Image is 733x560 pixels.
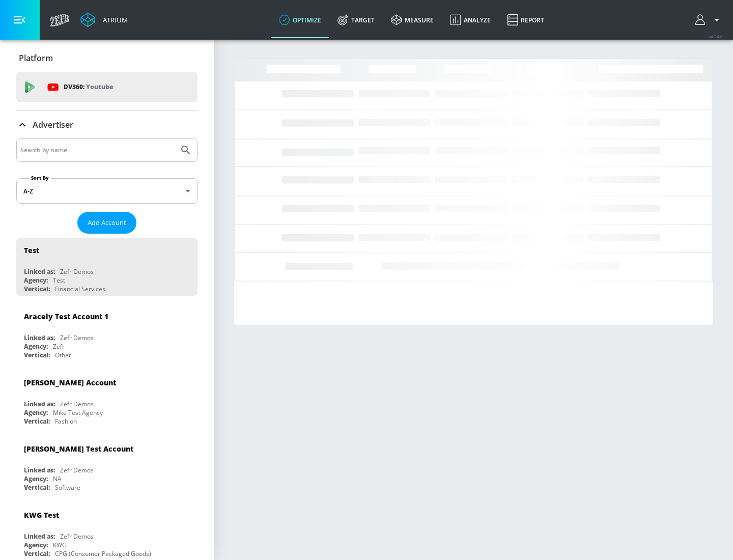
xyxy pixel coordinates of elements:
[16,238,198,296] div: TestLinked as:Zefr DemosAgency:TestVertical:Financial Services
[55,483,80,492] div: Software
[24,285,50,293] div: Vertical:
[60,333,94,342] div: Zefr Demos
[383,2,442,38] a: measure
[24,466,55,474] div: Linked as:
[53,541,67,549] div: KWG
[16,304,198,362] div: Aracely Test Account 1Linked as:Zefr DemosAgency:ZefrVertical:Other
[24,408,48,417] div: Agency:
[19,52,53,64] p: Platform
[55,417,77,426] div: Fashion
[24,342,48,351] div: Agency:
[24,378,116,387] div: [PERSON_NAME] Account
[16,436,198,494] div: [PERSON_NAME] Test AccountLinked as:Zefr DemosAgency:NAVertical:Software
[16,370,198,428] div: [PERSON_NAME] AccountLinked as:Zefr DemosAgency:Mike Test AgencyVertical:Fashion
[64,81,113,93] p: DV360:
[60,400,94,408] div: Zefr Demos
[24,444,133,454] div: [PERSON_NAME] Test Account
[86,81,113,92] p: Youtube
[442,2,499,38] a: Analyze
[77,212,136,234] button: Add Account
[271,2,329,38] a: optimize
[88,217,126,229] span: Add Account
[99,15,128,24] div: Atrium
[53,342,65,351] div: Zefr
[24,351,50,359] div: Vertical:
[709,34,723,39] span: v 4.24.0
[33,119,73,130] p: Advertiser
[16,178,198,204] div: A-Z
[53,276,65,285] div: Test
[53,408,103,417] div: Mike Test Agency
[80,12,128,27] a: Atrium
[499,2,552,38] a: Report
[60,532,94,541] div: Zefr Demos
[16,44,198,72] div: Platform
[24,541,48,549] div: Agency:
[24,245,39,255] div: Test
[55,351,71,359] div: Other
[55,285,105,293] div: Financial Services
[24,532,55,541] div: Linked as:
[16,72,198,102] div: DV360: Youtube
[29,175,51,181] label: Sort By
[24,312,108,321] div: Aracely Test Account 1
[24,417,50,426] div: Vertical:
[329,2,383,38] a: Target
[20,144,175,157] input: Search by name
[24,267,55,276] div: Linked as:
[24,333,55,342] div: Linked as:
[24,510,59,520] div: KWG Test
[24,474,48,483] div: Agency:
[60,267,94,276] div: Zefr Demos
[60,466,94,474] div: Zefr Demos
[55,549,151,558] div: CPG (Consumer Packaged Goods)
[24,549,50,558] div: Vertical:
[16,110,198,139] div: Advertiser
[24,483,50,492] div: Vertical:
[24,400,55,408] div: Linked as:
[24,276,48,285] div: Agency:
[53,474,62,483] div: NA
